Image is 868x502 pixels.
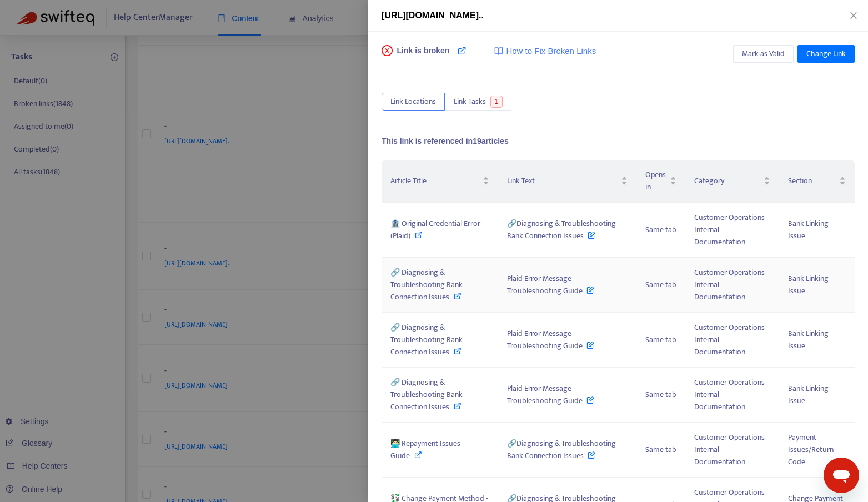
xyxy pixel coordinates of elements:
th: Category [685,160,779,203]
span: 👩🏻‍💻 Repayment Issues Guide [390,437,460,462]
span: 🔗 Diagnosing & Troubleshooting Bank Connection Issues [390,376,463,413]
span: Plaid Error Message Troubleshooting Guide [507,272,594,297]
a: How to Fix Broken Links [494,45,596,58]
span: Mark as Valid [742,48,785,60]
span: Link is broken [397,45,450,67]
button: Close [846,11,861,21]
span: Same tab [645,223,676,236]
span: Section [788,175,837,187]
span: Bank Linking Issue [788,327,829,352]
span: 1 [490,96,503,108]
button: Change Link [797,45,855,63]
button: Link Locations [382,93,445,111]
button: Mark as Valid [733,45,794,63]
span: Payment Issues/Return Code [788,431,834,468]
span: Bank Linking Issue [788,382,829,407]
span: Plaid Error Message Troubleshooting Guide [507,327,594,352]
button: Link Tasks1 [445,93,511,111]
span: Plaid Error Message Troubleshooting Guide [507,382,594,407]
th: Section [779,160,855,203]
span: close [849,11,858,20]
span: 🔗Diagnosing & Troubleshooting Bank Connection Issues [507,437,616,462]
span: 🔗Diagnosing & Troubleshooting Bank Connection Issues [507,217,616,242]
span: Same tab [645,388,676,401]
span: Customer Operations Internal Documentation [694,376,765,413]
span: Bank Linking Issue [788,217,829,242]
span: 🏦 Original Credential Error (Plaid) [390,217,480,242]
span: Customer Operations Internal Documentation [694,321,765,358]
span: 🔗 Diagnosing & Troubleshooting Bank Connection Issues [390,321,463,358]
th: Article Title [382,160,498,203]
img: image-link [494,47,503,56]
span: Change Link [806,48,846,60]
th: Opens in [636,160,685,203]
span: Link Locations [390,96,436,108]
span: [URL][DOMAIN_NAME].. [382,11,484,20]
span: Category [694,175,761,187]
th: Link Text [498,160,636,203]
span: Customer Operations Internal Documentation [694,211,765,248]
span: Bank Linking Issue [788,272,829,297]
span: Same tab [645,278,676,291]
span: Customer Operations Internal Documentation [694,266,765,303]
span: Customer Operations Internal Documentation [694,431,765,468]
span: Opens in [645,169,668,193]
span: Link Text [507,175,618,187]
iframe: Button to launch messaging window [824,458,859,493]
span: How to Fix Broken Links [506,45,596,58]
span: Link Tasks [454,96,486,108]
span: close-circle [382,45,393,56]
span: Same tab [645,333,676,346]
span: Article Title [390,175,480,187]
span: 🔗 Diagnosing & Troubleshooting Bank Connection Issues [390,266,463,303]
span: This link is referenced in 19 articles [382,137,509,145]
span: Same tab [645,443,676,456]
